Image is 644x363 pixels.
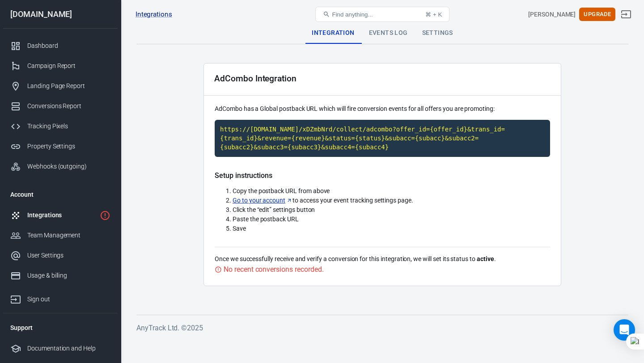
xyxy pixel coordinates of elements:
[233,215,299,223] span: Paste the postback URL
[3,36,118,56] a: Dashboard
[3,317,118,338] li: Support
[425,11,442,18] div: ⌘ + K
[27,41,110,51] div: Dashboard
[27,61,110,71] div: Campaign Report
[3,184,118,205] li: Account
[27,142,110,151] div: Property Settings
[27,101,110,111] div: Conversions Report
[477,255,494,262] strong: active
[362,22,415,44] div: Events Log
[233,197,413,204] span: to access your event tracking settings page.
[315,7,449,22] button: Find anything...⌘ + K
[3,56,118,76] a: Campaign Report
[100,210,110,221] svg: 1 networks not verified yet
[305,22,361,44] div: Integration
[332,11,373,18] span: Find anything...
[215,120,550,157] code: Click to copy
[3,96,118,116] a: Conversions Report
[136,322,628,333] h6: AnyTrack Ltd. © 2025
[215,104,550,114] p: AdCombo has a Global postback URL which will fire conversion events for all offers you are promot...
[27,251,110,260] div: User Settings
[233,206,315,213] span: Click the “edit” settings button
[3,136,118,156] a: Property Settings
[233,196,292,205] a: Go to your account
[3,76,118,96] a: Landing Page Report
[27,122,110,131] div: Tracking Pixels
[215,171,550,180] h5: Setup instructions
[233,225,246,232] span: Save
[27,344,110,353] div: Documentation and Help
[3,225,118,245] a: Team Management
[215,254,550,264] p: Once we successfully receive and verify a conversion for this integration, we will set its status...
[3,10,118,18] div: [DOMAIN_NAME]
[415,22,460,44] div: Settings
[3,116,118,136] a: Tracking Pixels
[3,245,118,266] a: User Settings
[233,187,330,194] span: Copy the postback URL from above
[528,10,576,19] div: Account id: xDZmbNrd
[3,286,118,309] a: Sign out
[27,81,110,91] div: Landing Page Report
[579,8,615,21] button: Upgrade
[214,74,297,83] div: AdCombo Integration
[27,295,110,304] div: Sign out
[27,162,110,171] div: Webhooks (outgoing)
[614,319,635,341] div: Open Intercom Messenger
[27,231,110,240] div: Team Management
[3,156,118,177] a: Webhooks (outgoing)
[3,205,118,225] a: Integrations
[224,264,323,275] div: No recent conversions recorded.
[27,271,110,280] div: Usage & billing
[615,4,637,25] a: Sign out
[3,266,118,286] a: Usage & billing
[136,10,172,19] a: Integrations
[27,211,96,220] div: Integrations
